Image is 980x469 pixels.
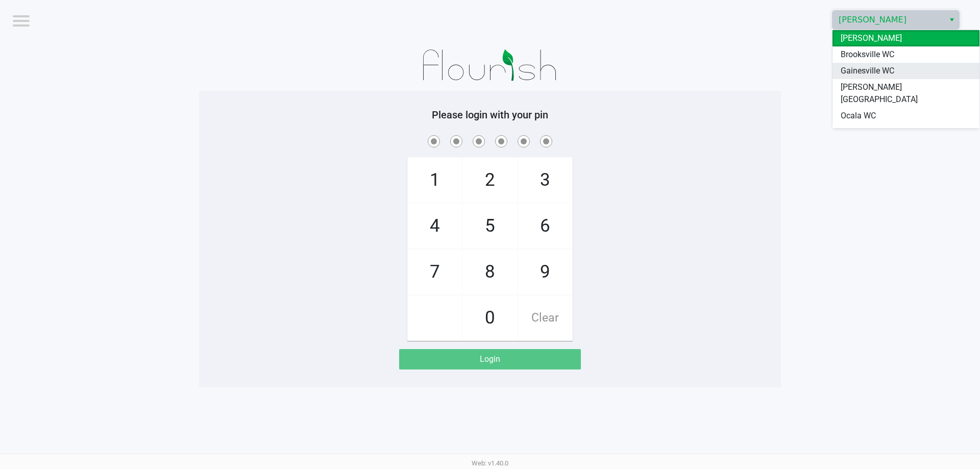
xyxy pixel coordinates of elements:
span: Clear [518,295,572,340]
span: 8 [463,250,517,294]
span: Gainesville WC [841,65,894,77]
span: 3 [518,158,572,203]
span: [PERSON_NAME][GEOGRAPHIC_DATA] [841,81,971,106]
span: Web: v1.40.0 [472,459,508,467]
span: 9 [518,250,572,294]
span: [PERSON_NAME] [839,14,938,26]
span: 5 [463,204,517,249]
span: 2 [463,158,517,203]
span: 0 [463,295,517,340]
button: Select [944,11,959,29]
span: Ocala WC [841,110,876,122]
span: 7 [408,250,462,294]
span: [GEOGRAPHIC_DATA] [841,126,918,138]
span: Brooksville WC [841,48,894,61]
span: 6 [518,204,572,249]
span: 4 [408,204,462,249]
h5: Please login with your pin [207,109,773,121]
span: [PERSON_NAME] [841,32,902,44]
span: 1 [408,158,462,203]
